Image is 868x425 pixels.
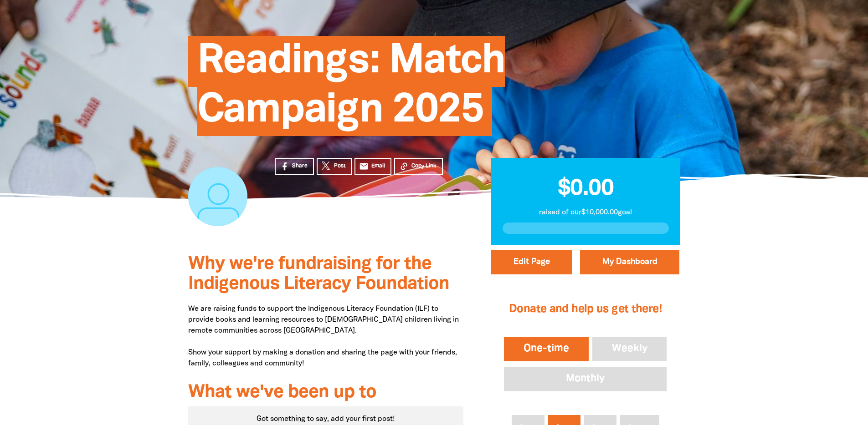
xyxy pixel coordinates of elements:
[292,162,308,170] span: Share
[503,207,669,218] p: raised of our $10,000.00 goal
[411,162,437,170] span: Copy Link
[334,162,345,170] span: Post
[502,365,668,393] button: Monthly
[188,256,449,293] span: Why we're fundraising for the Indigenous Literacy Foundation
[197,43,505,136] span: Readings: Match Campaign 2025
[371,162,385,170] span: Email
[188,383,464,403] h3: What we've been up to
[580,250,679,274] a: My Dashboard
[491,250,572,274] button: Edit Page
[354,158,392,175] a: emailEmail
[188,304,464,369] p: We are raising funds to support the Indigenous Literacy Foundation (ILF) to provide books and lea...
[317,158,352,175] a: Post
[558,178,614,199] span: $0.00
[275,158,314,175] a: Share
[394,158,443,175] button: Copy Link
[502,291,668,328] h2: Donate and help us get there!
[591,335,669,363] button: Weekly
[359,162,369,171] i: email
[502,335,591,363] button: One-time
